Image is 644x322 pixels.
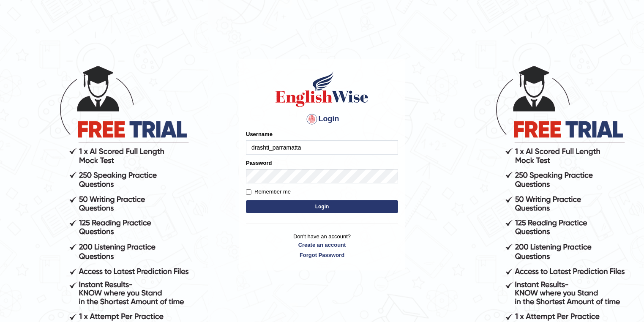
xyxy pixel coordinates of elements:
[246,200,398,213] button: Login
[246,188,291,196] label: Remember me
[246,232,398,259] p: Don't have an account?
[246,112,398,126] h4: Login
[246,251,398,259] a: Forgot Password
[274,70,370,108] img: Logo of English Wise sign in for intelligent practice with AI
[246,189,251,195] input: Remember me
[246,159,272,167] label: Password
[246,241,398,249] a: Create an account
[246,130,273,138] label: Username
